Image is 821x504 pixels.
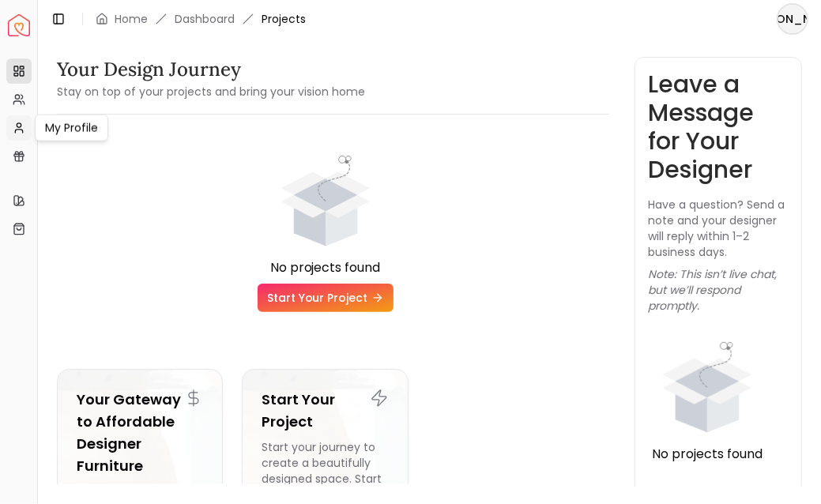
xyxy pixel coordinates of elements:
button: [PERSON_NAME] [777,3,808,35]
h3: Your Design Journey [57,57,365,82]
div: animation [266,140,385,258]
img: Spacejoy Logo [8,14,30,36]
a: Dashboard [175,11,235,27]
p: Have a question? Send a note and your designer will reply within 1–2 business days. [648,197,789,260]
div: No projects found [648,445,766,464]
p: Note: This isn’t live chat, but we’ll respond promptly. [648,266,789,314]
div: No projects found [57,258,593,277]
a: Home [115,11,148,27]
a: Start Your Project [258,284,394,312]
div: animation [648,326,766,445]
div: My Profile [35,115,108,141]
h3: Leave a Message for Your Designer [648,70,789,184]
h5: Start Your Project [262,389,388,433]
span: [PERSON_NAME] [778,5,807,33]
small: Stay on top of your projects and bring your vision home [57,84,365,100]
span: Projects [262,11,306,27]
h5: Your Gateway to Affordable Designer Furniture [77,389,203,477]
a: Spacejoy [8,14,30,36]
nav: breadcrumb [96,11,306,27]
